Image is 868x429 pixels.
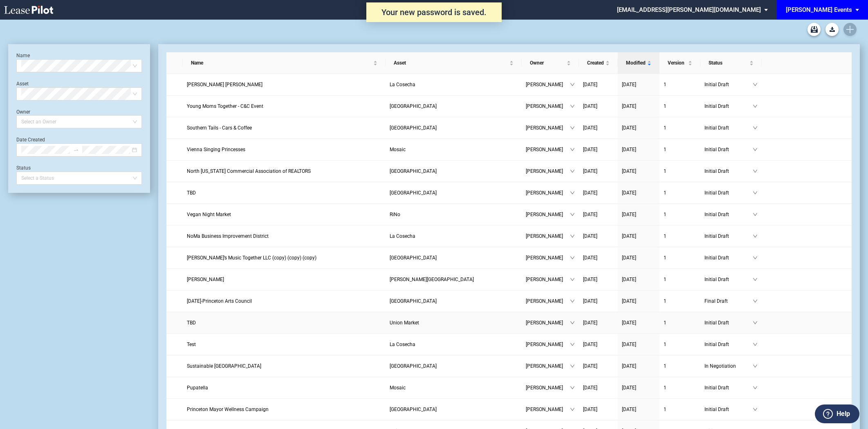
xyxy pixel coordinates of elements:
[183,52,386,74] th: Name
[807,23,821,36] a: Archive
[583,190,597,196] span: [DATE]
[704,384,753,392] span: Initial Draft
[583,405,614,413] a: [DATE]
[390,102,518,110] a: [GEOGRAPHIC_DATA]
[664,362,696,370] a: 1
[622,297,655,305] a: [DATE]
[622,102,655,110] a: [DATE]
[664,255,666,261] span: 1
[664,384,696,392] a: 1
[390,167,518,175] a: [GEOGRAPHIC_DATA]
[668,59,686,67] span: Version
[704,232,753,240] span: Initial Draft
[187,189,381,197] a: TBD
[664,385,666,391] span: 1
[187,297,381,305] a: [DATE]-Princeton Arts Council
[622,407,636,412] span: [DATE]
[664,232,696,240] a: 1
[366,2,502,22] div: Your new password is saved.
[583,145,614,154] a: [DATE]
[700,52,762,74] th: Status
[622,362,655,370] a: [DATE]
[390,124,518,132] a: [GEOGRAPHIC_DATA]
[570,277,575,282] span: down
[187,275,381,284] a: [PERSON_NAME]
[526,340,570,349] span: [PERSON_NAME]
[187,342,196,347] span: Test
[390,362,518,370] a: [GEOGRAPHIC_DATA]
[526,254,570,262] span: [PERSON_NAME]
[187,340,381,349] a: Test
[664,319,696,327] a: 1
[753,104,758,109] span: down
[587,59,604,67] span: Created
[753,82,758,87] span: down
[583,82,597,87] span: [DATE]
[187,319,381,327] a: TBD
[390,233,415,239] span: La Cosecha
[526,124,570,132] span: [PERSON_NAME]
[704,340,753,349] span: Initial Draft
[526,80,570,89] span: [PERSON_NAME]
[753,277,758,282] span: down
[390,147,406,152] span: Mosaic
[16,165,31,171] label: Status
[583,167,614,175] a: [DATE]
[622,189,655,197] a: [DATE]
[664,405,696,413] a: 1
[187,407,269,412] span: Princeton Mayor Wellness Campaign
[583,362,614,370] a: [DATE]
[526,362,570,370] span: [PERSON_NAME]
[187,385,208,391] span: Pupatella
[622,125,636,131] span: [DATE]
[390,385,406,391] span: Mosaic
[390,189,518,197] a: [GEOGRAPHIC_DATA]
[570,255,575,260] span: down
[704,405,753,413] span: Initial Draft
[390,254,518,262] a: [GEOGRAPHIC_DATA]
[583,363,597,369] span: [DATE]
[390,340,518,349] a: La Cosecha
[622,103,636,109] span: [DATE]
[526,275,570,284] span: [PERSON_NAME]
[753,212,758,217] span: down
[664,124,696,132] a: 1
[583,275,614,284] a: [DATE]
[704,254,753,262] span: Initial Draft
[187,190,196,196] span: TBD
[522,52,579,74] th: Owner
[583,212,597,217] span: [DATE]
[583,342,597,347] span: [DATE]
[825,23,839,36] a: Download Blank Form
[753,385,758,390] span: down
[626,59,646,67] span: Modified
[583,103,597,109] span: [DATE]
[664,320,666,326] span: 1
[583,102,614,110] a: [DATE]
[583,232,614,240] a: [DATE]
[187,298,252,304] span: Day of the Dead-Princeton Arts Council
[622,385,636,391] span: [DATE]
[187,320,196,326] span: TBD
[187,255,316,261] span: Tracie’s Music Together LLC (copy) (copy) (copy)
[187,277,224,282] span: Lela Rose
[583,147,597,152] span: [DATE]
[704,80,753,89] span: Initial Draft
[187,80,381,89] a: [PERSON_NAME] [PERSON_NAME]
[583,298,597,304] span: [DATE]
[709,59,748,67] span: Status
[187,82,262,87] span: Taylor Catherine Kelley
[526,167,570,175] span: [PERSON_NAME]
[753,407,758,412] span: down
[570,234,575,239] span: down
[704,167,753,175] span: Initial Draft
[704,102,753,110] span: Initial Draft
[583,125,597,131] span: [DATE]
[664,168,666,174] span: 1
[753,169,758,174] span: down
[704,145,753,154] span: Initial Draft
[390,145,518,154] a: Mosaic
[390,298,437,304] span: Princeton Shopping Center
[583,407,597,412] span: [DATE]
[704,319,753,327] span: Initial Draft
